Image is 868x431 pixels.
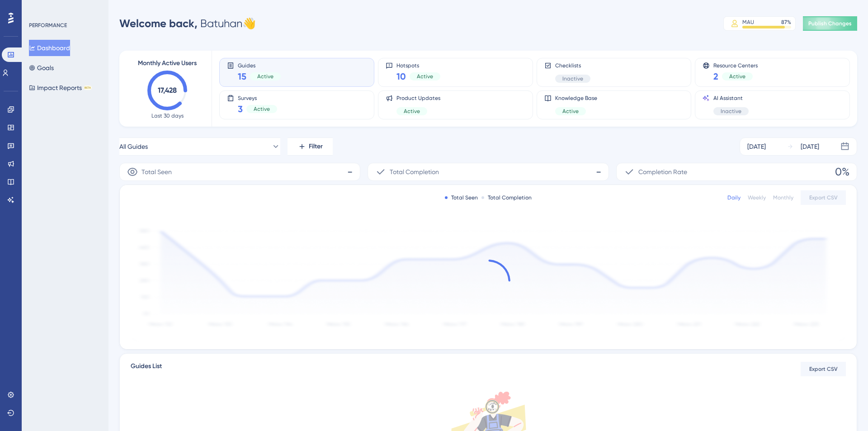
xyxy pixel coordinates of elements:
span: Export CSV [809,194,838,201]
span: - [596,165,601,179]
span: Guides [238,62,281,68]
button: Dashboard [29,40,70,56]
span: Filter [309,141,323,152]
span: Active [257,73,274,80]
span: Inactive [562,75,583,82]
div: Total Completion [481,194,532,201]
button: Export CSV [801,190,846,205]
span: Active [404,108,420,115]
span: Active [254,105,270,113]
div: MAU [742,19,754,26]
button: Publish Changes [803,16,857,31]
div: Total Seen [445,194,478,201]
span: 10 [396,70,406,83]
div: Batuhan 👋 [119,16,256,31]
div: Daily [727,194,741,201]
span: Active [729,73,745,80]
span: Surveys [238,95,277,101]
div: PERFORMANCE [29,22,67,29]
span: Completion Rate [638,166,687,177]
span: All Guides [119,141,148,152]
text: 17,428 [158,86,177,95]
span: Welcome back, [119,17,198,30]
span: Active [417,73,433,80]
span: Total Seen [142,166,172,177]
span: Hotspots [396,62,440,68]
span: Resource Centers [713,62,758,68]
div: [DATE] [801,141,819,152]
span: Active [562,108,579,115]
span: Checklists [555,62,590,69]
span: AI Assistant [713,95,749,102]
div: Monthly [773,194,793,201]
span: - [347,165,353,179]
button: Filter [288,137,333,156]
span: Inactive [721,108,741,115]
span: Monthly Active Users [138,58,197,69]
span: Last 30 days [151,112,184,119]
span: Knowledge Base [555,95,597,102]
button: Export CSV [801,362,846,376]
button: Impact ReportsBETA [29,80,92,96]
span: Guides List [131,361,162,377]
span: 2 [713,70,718,83]
div: 87 % [781,19,791,26]
span: 3 [238,103,243,115]
button: All Guides [119,137,280,156]
div: [DATE] [747,141,766,152]
span: Export CSV [809,365,838,373]
span: Product Updates [396,95,440,102]
button: Goals [29,60,54,76]
span: 0% [835,165,849,179]
div: Weekly [748,194,766,201]
div: BETA [84,85,92,90]
span: 15 [238,70,246,83]
span: Total Completion [390,166,439,177]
